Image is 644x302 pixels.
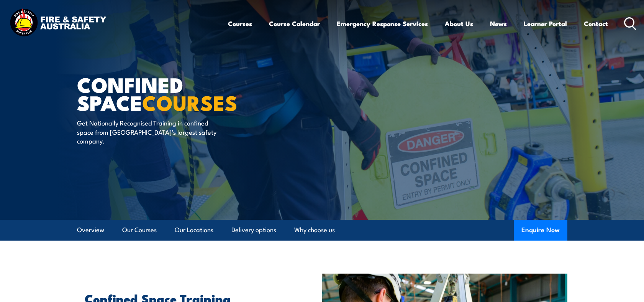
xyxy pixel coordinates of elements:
a: Delivery options [231,220,276,240]
a: Contact [584,13,608,34]
a: Our Courses [122,220,157,240]
a: News [490,13,507,34]
a: About Us [445,13,473,34]
a: Courses [228,13,252,34]
a: Learner Portal [524,13,567,34]
p: Get Nationally Recognised Training in confined space from [GEOGRAPHIC_DATA]’s largest safety comp... [77,118,217,145]
h1: Confined Space [77,75,266,111]
strong: COURSES [142,86,238,118]
button: Enquire Now [514,220,567,241]
a: Overview [77,220,104,240]
a: Why choose us [294,220,335,240]
a: Course Calendar [269,13,320,34]
a: Our Locations [175,220,213,240]
a: Emergency Response Services [337,13,428,34]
